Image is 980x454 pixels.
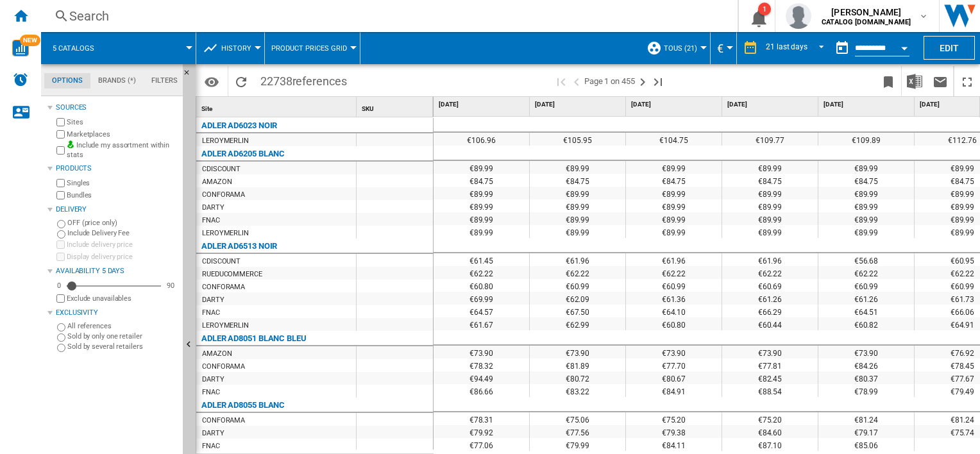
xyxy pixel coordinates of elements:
[530,161,625,174] div: €89.99
[434,384,529,397] div: €86.66
[199,97,356,117] div: Site Sort None
[434,305,529,317] div: €64.57
[530,425,625,438] div: €77.56
[201,239,277,254] div: ADLER AD6513 NOIR
[202,201,224,214] div: DARTY
[766,42,807,51] div: 21 last days
[56,266,178,276] div: Availability 5 Days
[722,425,818,438] div: €84.60
[228,66,254,96] button: Reload
[875,66,901,96] button: Bookmark this report
[530,187,625,199] div: €89.99
[202,294,224,307] div: DARTY
[90,73,144,88] md-tab-item: Brands (*)
[631,100,719,109] span: [DATE]
[626,412,722,425] div: €75.20
[530,174,625,187] div: €84.75
[758,3,771,15] div: 1
[722,292,818,305] div: €61.26
[202,319,249,332] div: LEROYMERLIN
[57,333,65,342] input: Sold by only one retailer
[530,412,625,425] div: €75.06
[199,97,356,117] div: Sort None
[818,133,914,146] div: €109.89
[434,438,529,451] div: €77.06
[722,438,818,451] div: €87.10
[67,140,178,160] label: Include my assortment within stats
[434,187,529,199] div: €89.99
[530,358,625,371] div: €81.89
[629,97,722,113] div: [DATE]
[818,371,914,384] div: €80.37
[56,240,65,249] input: Include delivery price
[626,317,722,330] div: €60.80
[818,174,914,187] div: €84.75
[434,412,529,425] div: €78.31
[786,3,811,29] img: profile.jpg
[626,346,722,358] div: €73.90
[57,230,65,239] input: Include Delivery Fee
[626,253,722,266] div: €61.96
[201,398,285,413] div: ADLER AD8055 BLANC
[829,35,855,61] button: md-calendar
[722,305,818,317] div: €66.29
[626,133,722,146] div: €104.75
[717,32,730,64] button: €
[626,266,722,279] div: €62.22
[626,161,722,174] div: €89.99
[722,358,818,371] div: €77.81
[359,97,433,117] div: SKU Sort None
[67,321,178,331] label: All references
[650,66,666,96] button: Last page
[201,118,277,133] div: ADLER AD6023 NOIR
[626,292,722,305] div: €61.36
[818,266,914,279] div: €62.22
[725,97,818,113] div: [DATE]
[626,384,722,397] div: €84.91
[818,346,914,358] div: €73.90
[722,212,818,225] div: €89.99
[53,32,107,64] button: 5 catalogs
[53,44,94,53] span: 5 catalogs
[434,346,529,358] div: €73.90
[818,358,914,371] div: €84.26
[56,130,65,139] input: Marketplaces
[202,214,220,227] div: FNAC
[202,307,220,319] div: FNAC
[902,66,927,96] button: Download in Excel
[722,187,818,199] div: €89.99
[362,105,374,112] span: SKU
[202,373,224,386] div: DARTY
[530,438,625,451] div: €79.99
[434,212,529,225] div: €89.99
[818,199,914,212] div: €89.99
[67,252,178,262] label: Display delivery price
[626,225,722,238] div: €89.99
[57,344,65,352] input: Sold by several retailers
[67,240,178,249] label: Include delivery price
[434,133,529,146] div: €106.96
[201,146,285,162] div: ADLER AD6205 BLANC
[530,279,625,292] div: €60.99
[722,266,818,279] div: €62.22
[626,174,722,187] div: €84.75
[646,32,704,64] div: TOUS (21)
[535,100,623,109] span: [DATE]
[722,225,818,238] div: €89.99
[907,74,922,89] img: excel-24x24.png
[626,187,722,199] div: €89.99
[530,253,625,266] div: €61.96
[439,100,527,109] span: [DATE]
[67,140,74,148] img: mysite-bg-18x18.png
[722,161,818,174] div: €89.99
[722,174,818,187] div: €84.75
[626,438,722,451] div: €84.11
[822,18,911,26] b: CATALOG [DOMAIN_NAME]
[67,218,178,228] label: OFF (price only)
[202,255,241,268] div: CDISCOUNT
[722,133,818,146] div: €109.77
[56,118,65,126] input: Sites
[818,384,914,397] div: €78.99
[164,281,178,290] div: 90
[530,305,625,317] div: €67.50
